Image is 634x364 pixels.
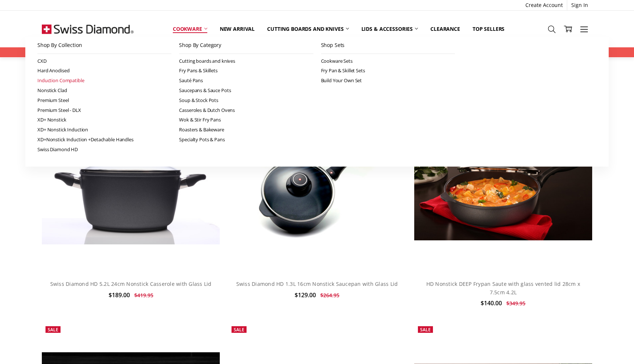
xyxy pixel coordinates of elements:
a: Swiss Diamond HD 5.2L 24cm Nonstick Casserole with Glass Lid [42,96,220,274]
img: Swiss Diamond HD 5.2L 24cm Nonstick Casserole with Glass Lid [42,125,220,244]
a: Swiss Diamond HD 1.3L 16cm Nonstick Saucepan with Glass Lid [228,96,406,274]
a: Swiss Diamond HD 5.2L 24cm Nonstick Casserole with Glass Lid [50,280,212,287]
span: Sale [48,327,58,333]
span: Sale [234,327,244,333]
img: Free Shipping On Every Order [42,11,134,47]
a: New arrival [214,21,261,37]
a: Swiss Diamond HD 1.3L 16cm Nonstick Saucepan with Glass Lid [236,280,398,287]
img: Swiss Diamond HD 1.3L 16cm Nonstick Saucepan with Glass Lid [228,123,406,247]
a: Cookware [167,21,214,37]
a: Lids & Accessories [355,21,424,37]
a: Cutting boards and knives [261,21,355,37]
span: $189.00 [109,291,130,299]
a: HD Nonstick DEEP Frypan Saute with glass vented lid 28cm x 7.5cm 4.2L [414,96,592,274]
span: $264.95 [320,292,339,299]
a: HD Nonstick DEEP Frypan Saute with glass vented lid 28cm x 7.5cm 4.2L [426,280,580,295]
span: $140.00 [481,299,502,307]
a: Clearance [424,21,466,37]
span: Sale [420,327,431,333]
span: $129.00 [295,291,316,299]
img: HD Nonstick DEEP Frypan Saute with glass vented lid 28cm x 7.5cm 4.2L [414,130,592,240]
span: $349.95 [506,300,525,307]
a: Top Sellers [466,21,511,37]
span: $419.95 [134,292,153,299]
